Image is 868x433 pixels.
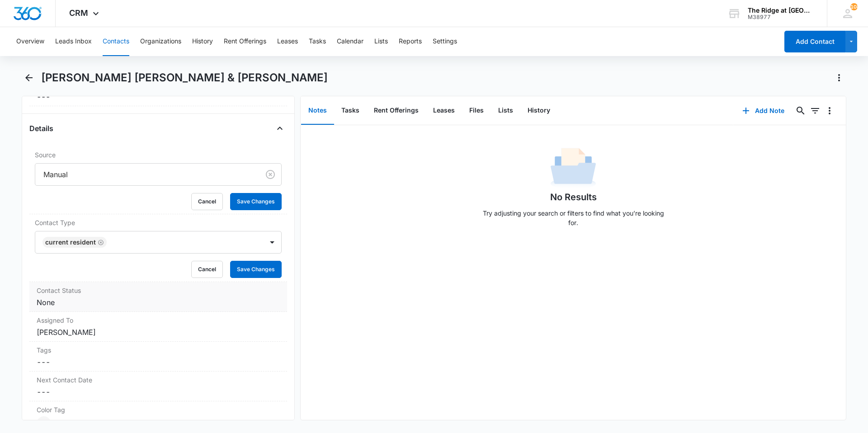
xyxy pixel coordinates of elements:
label: Contact Type [35,218,282,227]
dd: None [37,297,280,308]
label: Source [35,150,282,160]
dd: --- [37,91,280,102]
div: Current Resident [45,239,96,245]
button: Back [22,71,36,85]
button: Rent Offerings [367,97,426,125]
button: Reports [399,27,422,56]
dd: --- [37,386,280,397]
button: Rent Offerings [224,27,266,56]
h4: Details [29,123,53,134]
button: Notes [301,97,334,125]
button: Save Changes [230,261,282,278]
span: 108 [850,3,858,10]
button: Leads Inbox [55,27,92,56]
button: Add Note [733,100,793,122]
div: Next Contact Date--- [29,372,287,401]
h1: [PERSON_NAME] [PERSON_NAME] & [PERSON_NAME] [41,71,328,85]
button: Leases [277,27,298,56]
button: Overflow Menu [822,104,837,118]
button: Actions [832,71,846,85]
label: Tags [37,345,280,355]
label: Next Contact Date [37,375,280,385]
div: account name [748,7,814,14]
label: Assigned To [37,315,280,325]
dd: [PERSON_NAME] [37,327,280,338]
button: Cancel [191,261,223,278]
button: Search... [793,104,808,118]
p: Try adjusting your search or filters to find what you’re looking for. [478,208,668,227]
button: Settings [433,27,457,56]
img: No Data [551,145,596,190]
button: Organizations [140,27,181,56]
label: Contact Status [37,286,280,295]
div: notifications count [850,3,858,10]
button: Lists [491,97,520,125]
div: Assigned To[PERSON_NAME] [29,312,287,342]
div: account id [748,14,814,20]
h1: No Results [550,190,597,204]
button: Files [462,97,491,125]
button: Overview [16,27,44,56]
button: Filters [808,104,822,118]
button: Lists [374,27,388,56]
label: Color Tag [37,405,280,414]
button: Close [273,121,287,136]
button: Tasks [334,97,367,125]
dd: --- [37,357,280,367]
button: Tasks [309,27,326,56]
button: Leases [426,97,462,125]
div: Remove Current Resident [96,239,104,245]
button: Add Contact [784,31,845,52]
button: Save Changes [230,193,282,210]
span: CRM [69,8,88,18]
div: Contact StatusNone [29,282,287,312]
button: Calendar [337,27,363,56]
button: Cancel [191,193,223,210]
button: Clear [263,167,278,182]
button: History [192,27,213,56]
button: Contacts [103,27,129,56]
button: History [520,97,557,125]
div: Tags--- [29,342,287,372]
